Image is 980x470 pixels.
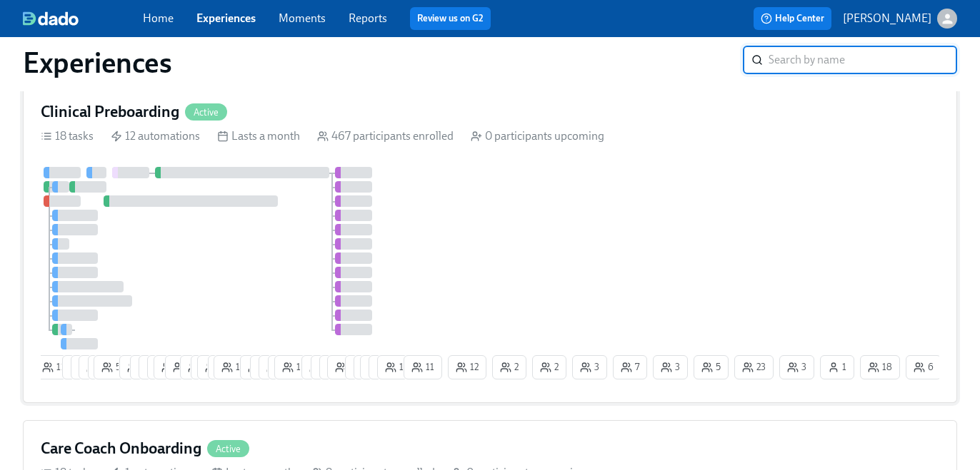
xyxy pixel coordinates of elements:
span: 2 [500,360,519,374]
p: [PERSON_NAME] [843,11,931,26]
button: 5 [694,355,729,379]
span: 6 [86,360,106,374]
span: 12 [385,360,408,374]
button: 2 [532,355,566,379]
span: 6 [266,360,286,374]
button: 2 [354,355,388,379]
span: 4 [353,360,372,374]
a: Moments [279,11,326,25]
button: 12 [240,355,279,379]
button: 4 [345,355,380,379]
div: 0 participants upcoming [471,128,604,144]
span: 5 [701,360,721,374]
button: 11 [404,355,442,379]
button: 10 [119,355,159,379]
button: 12 [448,355,486,379]
button: 7 [62,355,96,379]
button: 2 [208,355,242,379]
button: 1 [311,355,345,379]
span: 3 [580,360,599,374]
button: 6 [250,355,286,379]
span: 23 [368,360,391,374]
button: 1 [820,355,854,379]
span: 21 [376,360,399,374]
h4: Clinical Preboarding [41,101,179,123]
span: 12 [282,360,305,374]
span: 1 [828,360,846,374]
button: 2 [165,355,199,379]
div: 18 tasks [41,128,94,144]
span: Help Center [761,11,824,26]
span: 12 [248,360,271,374]
button: 2 [191,355,225,379]
button: 6 [130,355,166,379]
button: 6 [259,355,294,379]
button: 6 [906,355,941,379]
button: 7 [613,355,647,379]
button: 11 [34,355,73,379]
img: dado [23,11,79,26]
span: 12 [456,360,479,374]
span: 7 [621,360,639,374]
button: 3 [653,355,688,379]
span: 2 [540,360,559,374]
span: 55 [101,360,126,374]
a: Clinical PreboardingActive18 tasks 12 automations Lasts a month 467 participants enrolled 0 parti... [23,83,957,403]
span: 18 [161,360,186,374]
span: 9 [146,360,166,374]
button: 14 [197,355,236,379]
button: 23 [734,355,774,379]
span: 6 [258,360,278,374]
button: [PERSON_NAME] [843,9,957,29]
button: 8 [301,355,337,379]
span: 8 [309,360,329,374]
button: Help Center [754,7,831,30]
button: 5 [319,355,354,379]
button: 8 [327,355,363,379]
h4: Care Coach Onboarding [41,438,201,459]
input: Search by name [769,46,957,74]
a: Experiences [196,11,256,25]
div: 12 automations [111,128,200,144]
span: 10 [127,360,151,374]
button: 5 [88,355,123,379]
a: Home [143,11,174,25]
span: 6 [138,360,158,374]
span: 11 [42,360,65,374]
div: 467 participants enrolled [317,128,454,144]
button: 11 [180,355,219,379]
button: 18 [154,355,194,379]
button: 55 [94,355,134,379]
span: 11 [411,360,434,374]
span: 11 [188,360,211,374]
span: Active [185,107,227,118]
button: 9 [139,355,174,379]
span: 18 [868,360,892,374]
span: 23 [742,360,766,374]
h1: Experiences [23,46,172,80]
button: 3 [779,355,814,379]
span: 6 [914,360,934,374]
button: 2 [492,355,526,379]
button: 4 [71,355,106,379]
span: Active [207,444,249,454]
a: Reports [349,11,387,25]
span: 3 [787,360,806,374]
button: 23 [360,355,399,379]
button: 6 [79,355,114,379]
button: 16 [214,355,254,379]
span: 2 [173,360,191,374]
button: 3 [268,355,303,379]
button: Review us on G2 [410,7,491,30]
span: 3 [661,360,680,374]
span: 16 [221,360,246,374]
a: dado [23,11,143,26]
button: 12 [377,355,416,379]
div: Lasts a month [217,128,300,144]
button: 3 [572,355,607,379]
a: Review us on G2 [417,11,484,26]
button: 21 [369,355,407,379]
button: 18 [860,355,900,379]
button: 9 [147,355,183,379]
span: 14 [205,360,229,374]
